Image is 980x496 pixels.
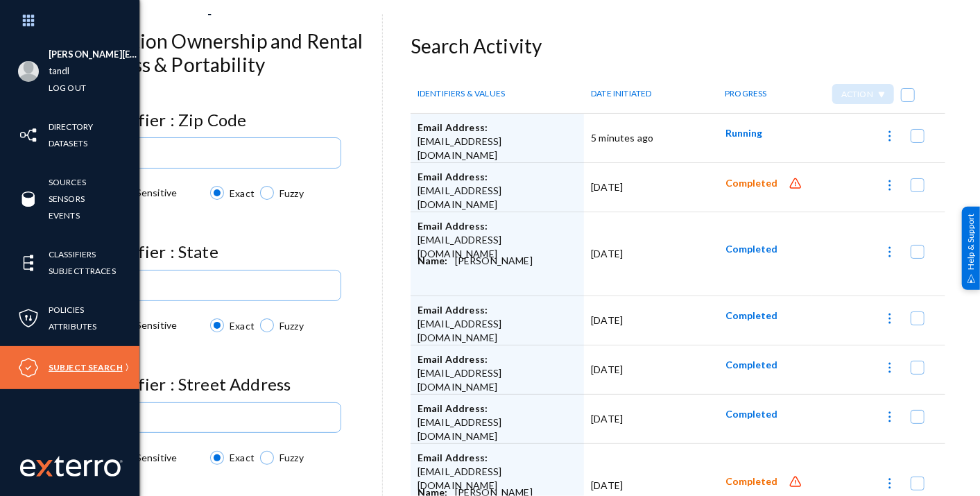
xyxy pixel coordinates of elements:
[418,255,448,266] span: Name:
[418,402,577,436] div: [EMAIL_ADDRESS][DOMAIN_NAME]
[707,75,811,114] th: PROGRESS
[18,308,39,329] img: icon-policies.svg
[883,129,897,143] img: icon-more.svg
[584,75,707,114] th: DATE INITIATED
[789,475,802,489] img: icon-alert.svg
[18,357,39,378] img: icon-compliance.svg
[49,135,87,151] a: Datasets
[725,127,762,139] span: Running
[92,242,382,262] h4: Identifier : State
[49,119,93,135] a: Directory
[883,178,897,192] img: icon-more.svg
[418,220,488,232] span: Email Address:
[49,207,80,223] a: Events
[714,237,789,262] button: Completed
[418,254,577,289] div: [PERSON_NAME]
[224,318,255,333] span: Exact
[418,402,488,414] span: Email Address:
[714,170,789,196] button: Completed
[714,121,773,146] button: Running
[883,410,897,424] img: icon-more.svg
[714,303,789,328] button: Completed
[725,476,777,488] span: Completed
[49,174,86,190] a: Sources
[418,121,488,133] span: Email Address:
[883,245,897,259] img: icon-more.svg
[49,63,70,79] a: tandl
[49,46,139,63] li: [PERSON_NAME][EMAIL_ADDRESS][PERSON_NAME][DOMAIN_NAME]
[111,315,177,336] span: Case Sensitive
[92,375,382,395] h4: Identifier : Street Address
[725,408,777,420] span: Completed
[714,468,789,494] button: Completed
[584,395,707,444] td: [DATE]
[883,477,897,490] img: icon-more.svg
[224,450,255,465] span: Exact
[111,182,177,203] span: Case Sensitive
[418,304,488,316] span: Email Address:
[274,318,304,333] span: Fuzzy
[111,447,177,468] span: Case Sensitive
[725,309,777,321] span: Completed
[36,460,53,477] img: exterro-logo.svg
[49,318,96,334] a: Attributes
[49,191,85,207] a: Sensors
[418,303,577,338] div: [EMAIL_ADDRESS][DOMAIN_NAME]
[725,243,777,255] span: Completed
[418,170,577,205] div: [EMAIL_ADDRESS][DOMAIN_NAME]
[18,253,39,273] img: icon-elements.svg
[274,450,304,465] span: Fuzzy
[18,125,39,146] img: icon-inventory.svg
[584,296,707,345] td: [DATE]
[411,35,945,58] h3: Search Activity
[49,263,116,279] a: Subject Traces
[18,189,39,209] img: icon-sources.svg
[789,177,802,191] img: icon-alert.svg
[418,452,488,463] span: Email Address:
[584,212,707,296] td: [DATE]
[274,186,304,200] span: Fuzzy
[584,345,707,395] td: [DATE]
[962,206,980,289] div: Help & Support
[49,302,84,318] a: Policies
[92,30,382,76] h3: Vacation Ownership and Rental Access & Portability
[584,114,707,163] td: 5 minutes ago
[725,178,777,189] span: Completed
[725,359,777,370] span: Completed
[714,402,789,427] button: Completed
[49,80,86,96] a: Log out
[49,246,96,262] a: Classifiers
[418,171,488,182] span: Email Address:
[883,361,897,375] img: icon-more.svg
[584,163,707,212] td: [DATE]
[418,451,577,486] div: [EMAIL_ADDRESS][DOMAIN_NAME]
[418,353,488,365] span: Email Address:
[18,61,39,82] img: blank-profile-picture.png
[883,311,897,325] img: icon-more.svg
[411,75,584,114] th: IDENTIFIERS & VALUES
[20,456,123,477] img: exterro-work-mark.svg
[418,219,577,254] div: [EMAIL_ADDRESS][DOMAIN_NAME]
[418,352,577,387] div: [EMAIL_ADDRESS][DOMAIN_NAME]
[967,274,976,283] img: help_support.svg
[714,352,789,377] button: Completed
[49,359,123,375] a: Subject Search
[224,186,255,200] span: Exact
[418,121,577,155] div: [EMAIL_ADDRESS][DOMAIN_NAME]
[8,6,49,35] img: app launcher
[92,110,382,130] h4: Identifier : Zip Code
